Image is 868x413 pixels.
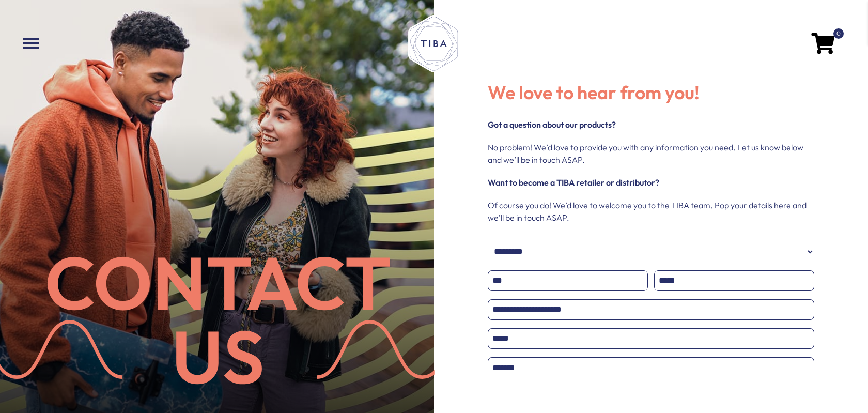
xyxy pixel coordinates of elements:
[488,119,616,130] strong: Got a question about our products?
[488,177,659,188] strong: Want to become a TIBA retailer or distributor?
[833,28,844,39] span: 0
[488,199,814,224] p: Of course you do! We’d love to welcome you to the TIBA team. Pop your details here and we’ll be i...
[488,81,700,104] span: We love to hear from you!
[488,141,814,166] p: No problem! We’d love to provide you with any information you need. Let us know below and we’ll b...
[811,36,834,49] a: 0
